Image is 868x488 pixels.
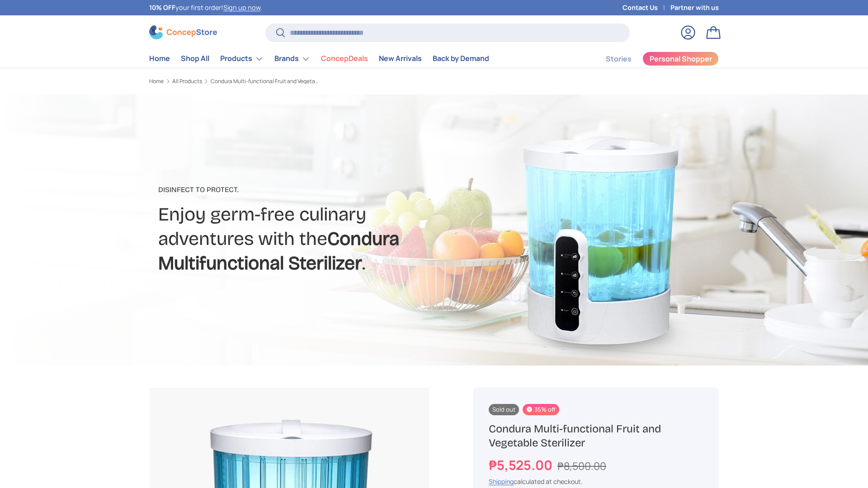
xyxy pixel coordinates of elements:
[172,79,202,84] a: All Products
[433,50,489,67] a: Back by Demand
[158,184,505,195] p: Disinfect to Protect.
[523,404,559,415] span: 35% off
[489,456,555,474] strong: ₱5,525.00
[321,50,368,67] a: ConcepDeals
[181,50,209,67] a: Shop All
[223,3,260,12] a: Sign up now
[220,50,264,68] a: Products
[557,459,606,473] s: ₱8,500.00
[215,50,269,68] summary: Products
[269,50,316,68] summary: Brands
[149,79,164,84] a: Home
[158,227,399,274] strong: Condura Multifunctional Sterilizer
[149,50,170,67] a: Home
[149,3,175,12] strong: 10% OFF
[149,77,451,85] nav: Breadcrumbs
[149,25,217,39] img: ConcepStore
[623,3,670,13] a: Contact Us
[642,52,719,66] a: Personal Shopper
[670,3,719,13] a: Partner with us
[158,202,505,276] h2: Enjoy germ-free culinary adventures with the .
[489,477,703,486] div: calculated at checkout.
[489,477,514,486] a: Shipping
[489,422,703,450] h1: Condura Multi-functional Fruit and Vegetable Sterilizer
[211,79,319,84] a: Condura Multi-functional Fruit and Vegetable Sterilizer
[606,50,632,68] a: Stories
[149,3,262,13] p: your first order! .
[274,50,310,68] a: Brands
[489,404,519,415] span: Sold out
[149,50,489,68] nav: Primary
[650,55,712,62] span: Personal Shopper
[584,50,719,68] nav: Secondary
[379,50,422,67] a: New Arrivals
